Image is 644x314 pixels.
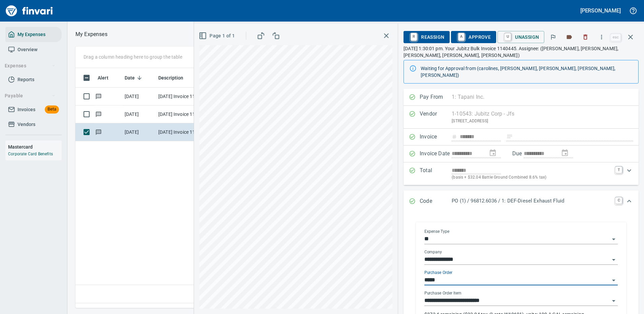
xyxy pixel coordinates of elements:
span: Alert [98,74,117,82]
label: Company [424,250,442,254]
span: Unassign [503,31,539,43]
p: Drag a column heading here to group the table [84,54,182,60]
p: Total [420,166,452,181]
span: Reports [18,75,34,84]
td: [DATE] [122,123,156,141]
span: Description [158,74,184,82]
span: Date [125,74,144,82]
label: Purchase Order Item [424,291,461,295]
a: Corporate Card Benefits [8,152,53,156]
span: Beta [45,105,59,113]
button: RReassign [404,31,450,43]
span: Overview [18,45,37,54]
p: Code [420,197,452,206]
button: More [594,30,609,44]
button: [PERSON_NAME] [579,5,622,16]
span: Has messages [95,94,102,98]
span: Alert [98,74,108,82]
td: [DATE] Invoice 1140735 from Jubitz Corp - Jfs (1-10543) [156,105,216,123]
p: [DATE] 1:30:01 pm. Your Jubitz Bulk Invoice 1140445. Assignee: ([PERSON_NAME], [PERSON_NAME], [PE... [404,45,639,59]
button: Open [609,276,618,285]
span: Expenses [5,62,56,70]
a: U [505,33,511,40]
button: Open [609,255,618,264]
span: Date [125,74,135,82]
td: [DATE] [122,88,156,105]
button: Labels [562,30,577,44]
a: InvoicesBeta [5,102,62,117]
span: Page 1 of 1 [200,32,235,40]
div: Expand [404,162,639,185]
td: [DATE] Invoice 1140736 from Jubitz Corp - Jfs (1-10543) [156,88,216,105]
button: UUnassign [497,31,544,43]
span: Has messages [95,130,102,134]
label: Purchase Order [424,271,452,275]
td: [DATE] Invoice 1140445 from Jubitz Corp - Jfs (1-10543) [156,123,216,141]
button: Open [609,234,618,244]
h5: [PERSON_NAME] [580,7,621,14]
span: Approve [456,31,491,43]
a: A [458,33,464,40]
span: Close invoice [609,29,639,45]
span: Invoices [18,105,35,114]
a: Reports [5,72,62,87]
img: Finvari [4,3,55,19]
button: Payable [2,90,58,102]
button: Flag [546,30,560,44]
p: PO (1) / 96812.6036 / 1: DEF-Diesel Exhaust Fluid [452,197,611,205]
a: Overview [5,42,62,57]
a: R [411,33,417,40]
button: AApprove [451,31,496,43]
a: esc [611,34,621,41]
label: Expense Type [424,229,449,233]
p: My Expenses [75,30,107,38]
td: [DATE] [122,105,156,123]
span: Reassign [409,31,444,43]
button: Page 1 of 1 [197,30,237,42]
span: My Expenses [18,30,45,39]
span: Payable [5,92,56,100]
div: Waiting for Approval from (carolines, [PERSON_NAME], [PERSON_NAME], [PERSON_NAME], [PERSON_NAME]) [421,62,633,81]
h6: Mastercard [8,143,62,151]
button: Expenses [2,60,58,72]
span: Description [158,74,192,82]
a: C [615,197,622,204]
p: (basis + $32.04 Battle Ground Combined 8.6% tax) [452,174,611,181]
a: My Expenses [5,27,62,42]
a: T [615,166,622,173]
span: Vendors [18,120,35,129]
div: Expand [404,190,639,213]
button: Open [609,296,618,306]
a: Vendors [5,117,62,132]
button: Discard [578,30,593,44]
nav: breadcrumb [75,30,107,38]
span: Has messages [95,112,102,116]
